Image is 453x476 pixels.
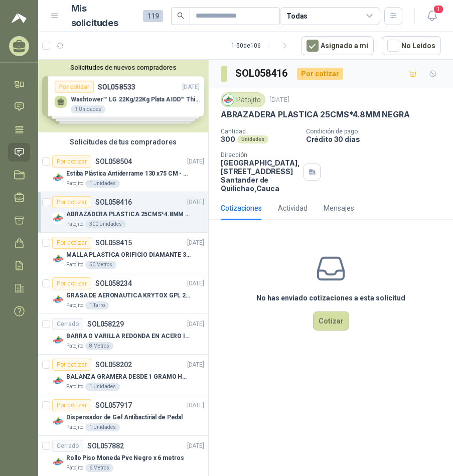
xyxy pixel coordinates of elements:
div: 300 Unidades [85,220,126,228]
img: Company Logo [52,415,64,427]
div: Unidades [237,135,268,143]
div: 50 Metros [85,261,116,269]
img: Company Logo [52,253,64,265]
img: Company Logo [223,94,234,105]
p: SOL058416 [95,199,132,206]
div: Por cotizar [52,155,91,168]
div: Patojito [221,92,265,107]
div: 1 Unidades [85,423,120,431]
p: BARRA O VARILLA REDONDA EN ACERO INOXIDABLE DE 2" O 50 MM [66,332,191,341]
p: Rollo Piso Moneda Pvc Negro x 6 metros [66,453,184,463]
img: Company Logo [52,334,64,346]
img: Logo peakr [12,12,27,24]
h1: Mis solicitudes [71,2,135,31]
div: 1 Tarro [85,301,109,309]
p: Patojito [66,383,83,391]
p: Cantidad [221,128,298,135]
p: [DATE] [187,320,204,329]
p: Patojito [66,220,83,228]
p: Patojito [66,301,83,309]
div: Por cotizar [52,359,91,371]
div: 1 Unidades [85,180,120,188]
button: No Leídos [382,36,441,55]
p: MALLA PLASTICA ORIFICIO DIAMANTE 3MM [66,250,191,260]
div: Cerrado [52,440,83,452]
p: Patojito [66,261,83,269]
p: GRASA DE AERONAUTICA KRYTOX GPL 207 (SE ADJUNTA IMAGEN DE REFERENCIA) [66,291,191,300]
p: [DATE] [187,198,204,207]
p: SOL057917 [95,402,132,409]
a: Por cotizarSOL057917[DATE] Company LogoDispensador de Gel Antibactirial de PedalPatojito1 Unidades [38,395,208,436]
div: Por cotizar [52,277,91,289]
div: 1 Unidades [85,383,120,391]
p: Patojito [66,423,83,431]
p: Condición de pago [306,128,449,135]
p: Dirección [221,151,299,158]
p: BALANZA GRAMERA DESDE 1 GRAMO HASTA 5 GRAMOS [66,372,191,382]
p: SOL058229 [87,321,124,328]
a: Por cotizarSOL058504[DATE] Company LogoEstiba Plástica Antiderrame 130 x75 CM - Capacidad 180-200... [38,151,208,192]
img: Company Logo [52,375,64,387]
h3: No has enviado cotizaciones a esta solicitud [256,292,405,303]
button: Cotizar [313,311,349,331]
p: SOL058202 [95,361,132,368]
a: Por cotizarSOL058416[DATE] Company LogoABRAZADERA PLASTICA 25CMS*4.8MM NEGRAPatojito300 Unidades [38,192,208,233]
div: Actividad [278,203,308,214]
span: 119 [143,10,163,22]
div: Mensajes [324,203,354,214]
a: Por cotizarSOL058202[DATE] Company LogoBALANZA GRAMERA DESDE 1 GRAMO HASTA 5 GRAMOSPatojito1 Unid... [38,355,208,395]
p: ABRAZADERA PLASTICA 25CMS*4.8MM NEGRA [221,109,409,120]
p: Patojito [66,180,83,188]
p: Dispensador de Gel Antibactirial de Pedal [66,413,183,422]
img: Company Logo [52,456,64,468]
a: Por cotizarSOL058415[DATE] Company LogoMALLA PLASTICA ORIFICIO DIAMANTE 3MMPatojito50 Metros [38,233,208,273]
div: Cotizaciones [221,203,262,214]
div: Solicitudes de tus compradores [38,132,208,151]
div: Todas [286,11,308,22]
img: Company Logo [52,172,64,184]
div: 6 Metros [85,464,113,472]
p: SOL058234 [95,280,132,287]
div: Por cotizar [52,237,91,249]
p: Crédito 30 días [306,135,449,143]
div: Por cotizar [297,68,343,80]
p: [DATE] [187,360,204,370]
button: Asignado a mi [301,36,374,55]
button: Solicitudes de nuevos compradores [42,64,204,71]
p: [GEOGRAPHIC_DATA], [STREET_ADDRESS] Santander de Quilichao , Cauca [221,158,299,193]
p: [DATE] [187,441,204,451]
img: Company Logo [52,293,64,305]
span: search [177,12,184,19]
p: [DATE] [269,95,289,105]
a: Por cotizarSOL058234[DATE] Company LogoGRASA DE AERONAUTICA KRYTOX GPL 207 (SE ADJUNTA IMAGEN DE ... [38,273,208,314]
p: SOL058415 [95,239,132,246]
p: 300 [221,135,235,143]
h3: SOL058416 [235,66,289,81]
div: 1 - 50 de 106 [231,38,293,54]
p: [DATE] [187,401,204,410]
div: Cerrado [52,318,83,330]
div: Por cotizar [52,399,91,411]
button: 1 [423,7,441,25]
p: [DATE] [187,279,204,288]
p: [DATE] [187,157,204,167]
p: ABRAZADERA PLASTICA 25CMS*4.8MM NEGRA [66,210,191,219]
p: Patojito [66,464,83,472]
div: 8 Metros [85,342,113,350]
a: CerradoSOL058229[DATE] Company LogoBARRA O VARILLA REDONDA EN ACERO INOXIDABLE DE 2" O 50 MMPatoj... [38,314,208,355]
span: 1 [433,5,444,14]
p: [DATE] [187,238,204,248]
p: Patojito [66,342,83,350]
p: Estiba Plástica Antiderrame 130 x75 CM - Capacidad 180-200 Litros [66,169,191,179]
img: Company Logo [52,212,64,224]
div: Por cotizar [52,196,91,208]
div: Solicitudes de nuevos compradoresPor cotizarSOL058533[DATE] Washtower™ LG 22Kg/22Kg Plata AIDD™ T... [38,60,208,132]
p: SOL057882 [87,442,124,449]
p: SOL058504 [95,158,132,165]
